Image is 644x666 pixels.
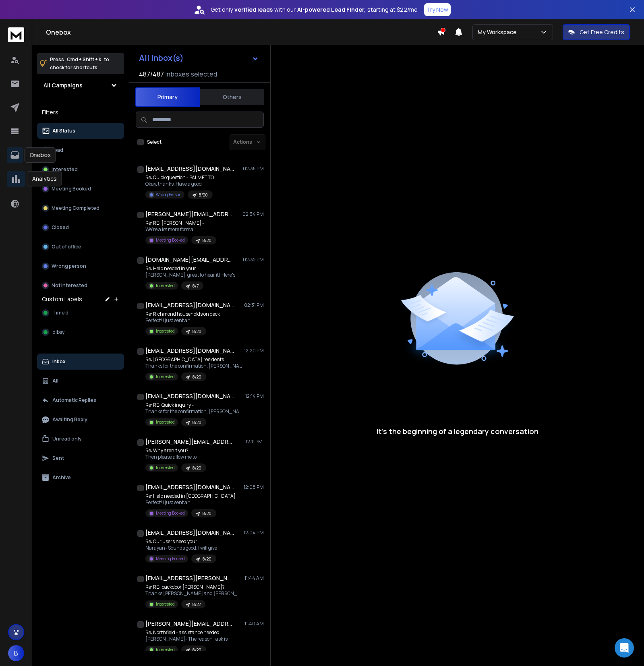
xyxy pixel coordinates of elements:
div: Analytics [27,171,62,186]
p: Meeting Completed [52,205,99,211]
p: Re: Help needed in your [145,265,235,272]
h3: Filters [37,107,124,118]
p: Inbox [52,358,66,365]
p: 12:20 PM [244,347,264,354]
button: Meeting Completed [37,200,124,216]
button: Get Free Credits [563,24,630,40]
p: 8/20 [193,465,201,471]
p: Okay, thanks. Have a good [145,181,214,187]
p: All [52,378,58,384]
p: 8/22 [193,602,201,608]
button: Wrong person [37,258,124,274]
h1: [EMAIL_ADDRESS][DOMAIN_NAME] [145,529,234,537]
button: Not Interested [37,277,124,294]
button: B [8,645,24,661]
p: 12:11 PM [246,438,264,445]
p: Thanks for the confirmation, [PERSON_NAME]. The [145,408,242,415]
p: Press to check for shortcuts. [50,56,109,72]
p: Closed [52,224,69,231]
button: Primary [135,87,200,107]
button: All [37,373,124,389]
p: 12:08 PM [244,484,264,490]
h1: [EMAIL_ADDRESS][PERSON_NAME][DOMAIN_NAME] [145,574,234,582]
h1: [EMAIL_ADDRESS][DOMAIN_NAME] [145,165,234,173]
h1: [DOMAIN_NAME][EMAIL_ADDRESS][DOMAIN_NAME] [145,256,234,264]
p: Interested [52,166,78,173]
p: 8/20 [203,556,211,562]
button: All Campaigns [37,77,124,93]
div: Onebox [25,147,56,163]
p: 8/20 [203,511,211,517]
button: All Inbox(s) [133,50,265,66]
p: 02:35 PM [243,165,264,172]
button: All Status [37,123,124,139]
button: Awaiting Reply [37,412,124,428]
button: Inbox [37,354,124,370]
p: Re: Why aren't you? [145,447,206,454]
p: 8/20 [203,238,211,244]
div: Open Intercom Messenger [615,638,634,658]
p: Re: RE: backdoor [PERSON_NAME]? [145,584,242,590]
p: Meeting Booked [156,556,185,562]
p: Re: RE: Quick inquiry - [145,402,242,408]
button: dibsy [37,324,124,340]
button: Unread only [37,431,124,447]
p: Interested [156,647,175,653]
button: Lead [37,142,124,158]
p: Interested [156,283,175,289]
p: It’s the beginning of a legendary conversation [377,426,538,437]
strong: AI-powered Lead Finder, [297,6,366,14]
h1: [EMAIL_ADDRESS][DOMAIN_NAME] [145,301,234,309]
p: 8/20 [193,420,201,426]
h1: Onebox [46,27,437,37]
p: Interested [156,419,175,425]
p: 8/7 [193,283,199,289]
p: Re: Quick question - PALMETTO [145,174,214,181]
p: 11:40 AM [244,620,264,627]
button: Sent [37,450,124,466]
h1: [EMAIL_ADDRESS][DOMAIN_NAME] [145,483,234,491]
h1: [PERSON_NAME][EMAIL_ADDRESS][PERSON_NAME][DOMAIN_NAME] [145,620,234,628]
p: [PERSON_NAME]- The reason I ask is [145,636,228,642]
p: Get Free Credits [580,28,624,36]
h1: All Inbox(s) [139,54,184,62]
h3: Custom Labels [42,295,82,303]
p: We're a lot more formal [145,226,216,233]
span: 487 / 487 [139,69,164,79]
p: Try Now [427,6,448,14]
button: Meeting Booked [37,181,124,197]
p: Interested [156,465,175,471]
img: logo [8,27,24,42]
p: Awaiting Reply [52,416,87,423]
h1: [EMAIL_ADDRESS][DOMAIN_NAME] [145,347,234,355]
p: Re: Richmond households on deck [145,311,220,317]
p: Perfect! I just sent an [145,317,220,324]
p: Meeting Booked [156,237,185,243]
p: Sent [52,455,64,461]
h1: [PERSON_NAME][EMAIL_ADDRESS][DOMAIN_NAME] [145,438,234,446]
p: Re: Our users need your [145,538,217,545]
button: Try Now [424,3,451,16]
p: 8/20 [193,374,201,380]
p: 12:04 PM [244,529,264,536]
h1: [EMAIL_ADDRESS][DOMAIN_NAME] [145,392,234,400]
p: All Status [52,128,75,134]
p: Re: Help needed in [GEOGRAPHIC_DATA] [145,493,236,499]
h1: [PERSON_NAME][EMAIL_ADDRESS][PERSON_NAME][DOMAIN_NAME] [145,210,234,218]
button: Closed [37,219,124,236]
p: Narayan- Sounds good. I will give [145,545,217,551]
p: [PERSON_NAME], great to hear it! Here's [145,272,235,278]
p: Then please allow me to [145,454,206,460]
p: Thanks for the confirmation, [PERSON_NAME]. [145,363,242,369]
button: Archive [37,470,124,486]
p: 02:34 PM [242,211,264,217]
p: 02:32 PM [243,256,264,263]
p: Meeting Booked [52,186,91,192]
h3: Inboxes selected [166,69,217,79]
p: Unread only [52,436,82,442]
p: Archive [52,474,71,481]
button: Interested [37,161,124,178]
span: Time'd [52,310,68,316]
